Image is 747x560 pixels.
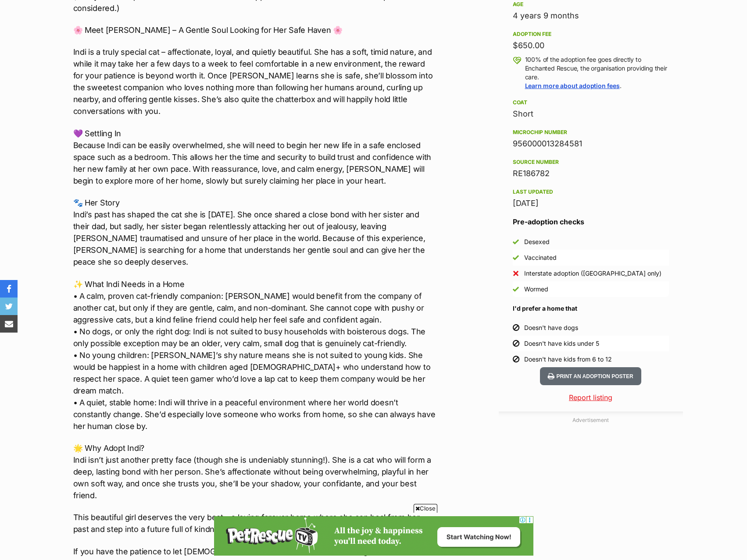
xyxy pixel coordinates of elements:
[513,286,519,292] img: Yes
[524,339,599,348] div: Doesn't have kids under 5
[513,159,669,166] div: Source number
[499,392,683,403] a: Report listing
[513,39,669,52] div: $650.00
[513,255,519,261] img: Yes
[525,82,620,89] a: Learn more about adoption fees
[513,31,669,38] div: Adoption fee
[524,237,550,246] div: Desexed
[73,46,436,117] p: Indi is a truly special cat – affectionate, loyal, and quietly beautiful. She has a soft, timid n...
[73,24,436,36] p: 🌸 Meet [PERSON_NAME] – A Gentle Soul Looking for Her Safe Haven 🌸
[73,197,436,268] p: 🐾 Her Story Indi’s past has shaped the cat she is [DATE]. She once shared a close bond with her s...
[524,323,578,332] div: Doesn't have dogs
[513,239,519,245] img: Yes
[513,99,669,106] div: Coat
[513,10,669,22] div: 4 years 9 months
[513,304,669,313] h4: I'd prefer a home that
[524,269,661,278] div: Interstate adoption ([GEOGRAPHIC_DATA] only)
[525,55,669,90] p: 100% of the adoption fee goes directly to Enchanted Rescue, the organisation providing their care. .
[513,167,669,180] div: RE186782
[513,216,669,227] h3: Pre-adoption checks
[513,197,669,209] div: [DATE]
[524,355,612,364] div: Doesn't have kids from 6 to 12
[524,285,548,294] div: Wormed
[513,138,669,150] div: 956000013284581
[524,253,557,262] div: Vaccinated
[513,1,669,8] div: Age
[513,129,669,136] div: Microchip number
[313,0,318,7] img: adc.png
[214,516,533,556] iframe: Advertisement
[513,188,669,195] div: Last updated
[513,108,669,120] div: Short
[73,278,436,432] p: ✨ What Indi Needs in a Home • A calm, proven cat-friendly companion: [PERSON_NAME] would benefit ...
[73,511,436,535] p: This beautiful girl deserves the very best – a loving forever home where she can heal from her pa...
[414,504,437,513] span: Close
[73,128,436,187] p: 💜 Settling In Because Indi can be easily overwhelmed, she will need to begin her new life in a sa...
[513,270,519,276] img: No
[540,367,641,385] button: Print an adoption poster
[73,442,436,501] p: 🌟 Why Adopt Indi? Indi isn’t just another pretty face (though she is undeniably stunning!). She i...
